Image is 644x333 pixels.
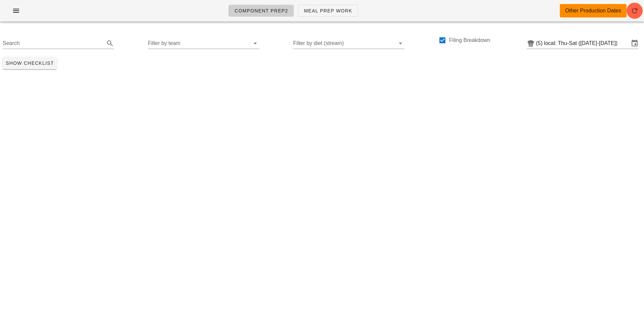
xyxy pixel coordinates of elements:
[3,57,57,69] button: Show Checklist
[565,7,621,15] div: Other Production Dates
[234,8,288,13] span: Component Prep2
[293,38,405,49] div: Filter by diet (stream)
[228,5,294,17] a: Component Prep2
[148,38,259,49] div: Filter by team
[536,40,544,47] div: (5)
[298,5,358,17] a: Meal Prep Work
[449,37,490,44] label: Filing Breakdown
[304,8,353,13] span: Meal Prep Work
[5,60,54,66] span: Show Checklist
